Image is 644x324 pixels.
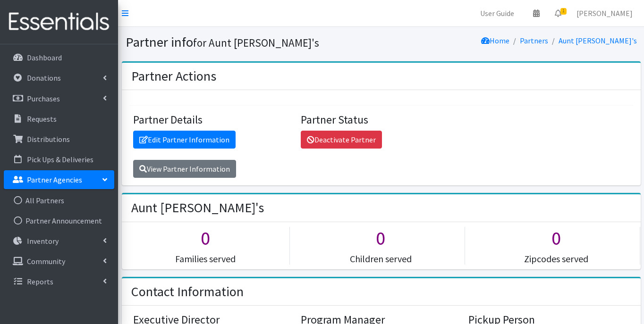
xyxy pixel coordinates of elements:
p: Purchases [27,94,60,103]
a: All Partners [4,191,114,210]
h4: Partner Status [301,113,461,127]
p: Dashboard [27,53,62,62]
p: Inventory [27,236,59,246]
p: Pick Ups & Deliveries [27,155,93,164]
h5: Zipcodes served [472,253,640,265]
p: Requests [27,114,57,124]
a: Donations [4,68,114,87]
a: [PERSON_NAME] [569,4,640,23]
h1: 0 [122,227,289,249]
h2: Partner Actions [131,68,216,84]
a: Partner Announcement [4,211,114,230]
small: for Aunt [PERSON_NAME]'s [193,36,319,50]
a: Purchases [4,89,114,108]
p: Reports [27,277,53,286]
a: Deactivate Partner [301,131,382,149]
a: 1 [547,4,569,23]
a: Community [4,252,114,271]
h5: Families served [122,253,289,265]
a: Inventory [4,232,114,250]
a: User Guide [473,4,522,23]
a: Reports [4,272,114,291]
h5: Children served [297,253,465,265]
p: Community [27,257,65,266]
a: Edit Partner Information [133,131,236,149]
h1: 0 [472,227,640,249]
img: HumanEssentials [4,6,114,38]
h2: Aunt [PERSON_NAME]'s [131,200,264,216]
h1: 0 [297,227,465,249]
a: Home [481,36,509,45]
a: View Partner Information [133,160,236,178]
p: Distributions [27,134,70,144]
span: 1 [560,8,567,15]
a: Partner Agencies [4,170,114,189]
a: Pick Ups & Deliveries [4,150,114,169]
a: Aunt [PERSON_NAME]'s [559,36,637,45]
a: Distributions [4,130,114,149]
h1: Partner info [126,34,378,50]
h4: Partner Details [133,113,294,127]
a: Requests [4,109,114,128]
a: Partners [520,36,548,45]
p: Donations [27,73,61,83]
h2: Contact Information [131,284,244,300]
a: Dashboard [4,48,114,67]
p: Partner Agencies [27,175,82,184]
